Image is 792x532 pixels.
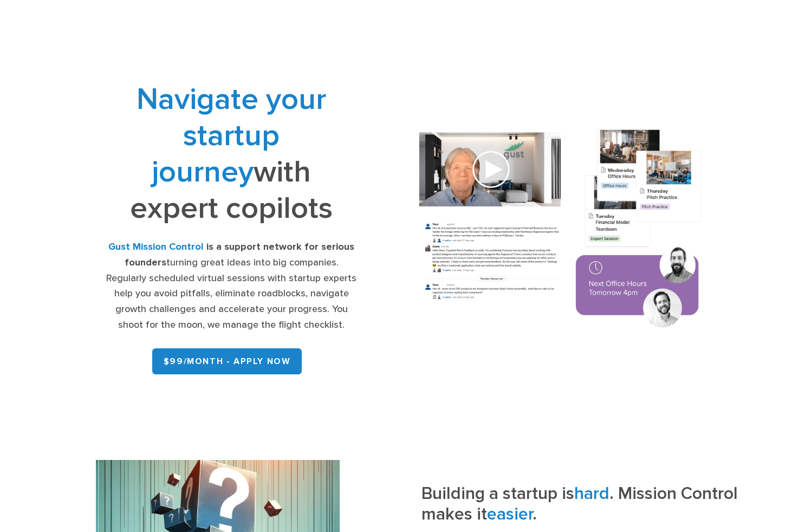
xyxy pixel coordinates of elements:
[108,241,204,252] strong: Gust Mission Control
[574,483,609,504] span: hard
[137,81,326,190] span: Navigate your startup journey
[106,81,356,226] h1: with expert copilots
[152,348,302,374] a: $99/month - APPLY NOW
[125,241,355,268] strong: is a support network for serious founders
[106,239,356,333] div: turning great ideas into big companies. Regularly scheduled virtual sessions with startup experts...
[487,504,533,524] span: easier
[404,118,717,342] img: Composition of calendar events, a video call presentation, and chat rooms
[421,483,744,532] h3: Building a startup is . Mission Control makes it .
